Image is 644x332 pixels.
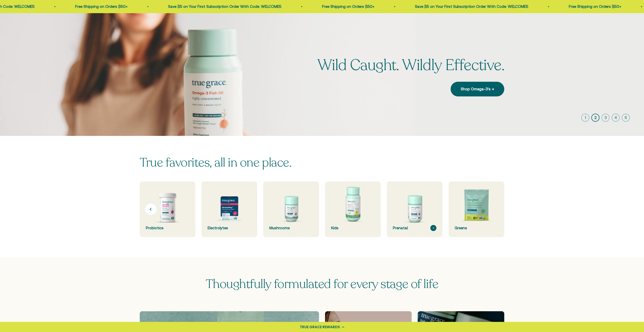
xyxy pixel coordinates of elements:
div: Electrolytes [208,225,251,231]
div: Prenatal [393,225,436,231]
a: Greens [449,181,504,237]
a: Electrolytes [202,181,257,237]
a: Mushrooms [263,181,319,237]
button: 5 [622,114,630,122]
a: Shop Omega-3's → [451,82,504,96]
a: Prenatal [387,181,442,237]
button: 2 [591,114,599,122]
a: Free Shipping on Orders $50+ [210,4,262,9]
p: Save $5 on Your First Subscription Order With Code: WELCOME5 [56,4,169,10]
div: Probiotics [146,225,189,231]
button: 3 [601,114,610,122]
div: Greens [455,225,498,231]
div: TRUE GRACE REWARDS [300,324,340,330]
div: Kids [331,225,375,231]
span: Thoughtfully formulated for every stage of life [206,276,438,292]
a: Kids [325,181,381,237]
split-lines: Wild Caught. Wildly Effective. [317,55,504,76]
a: Free Shipping on Orders $50+ [456,4,509,9]
button: 1 [581,114,589,122]
split-lines: True favorites, all in one place. [140,154,291,171]
p: Save $5 on Your First Subscription Order With Code: WELCOME5 [303,4,416,10]
a: Probiotics [140,181,195,237]
div: Mushrooms [269,225,313,231]
button: 4 [612,114,620,122]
